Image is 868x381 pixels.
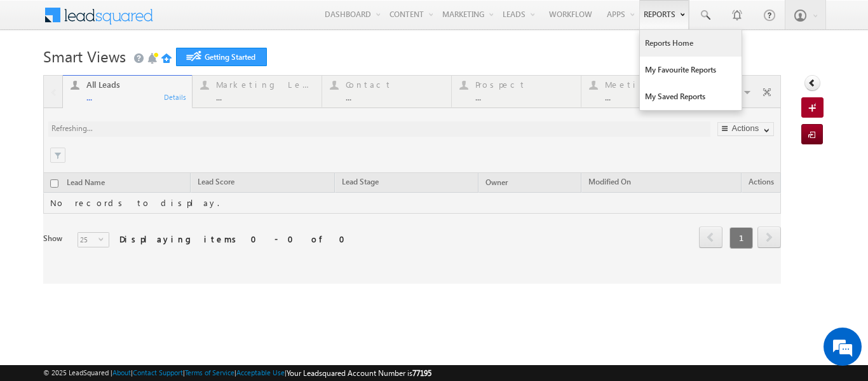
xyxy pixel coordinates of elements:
[287,368,431,378] span: Your Leadsquared Account Number is
[112,368,131,377] a: About
[236,368,285,377] a: Acceptable Use
[43,367,431,379] span: © 2025 LeadSquared | | | | |
[640,30,742,57] a: Reports Home
[185,368,234,377] a: Terms of Service
[412,368,431,378] span: 77195
[640,57,742,83] a: My Favourite Reports
[176,48,267,66] a: Getting Started
[43,46,126,66] span: Smart Views
[133,368,183,377] a: Contact Support
[640,83,742,110] a: My Saved Reports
